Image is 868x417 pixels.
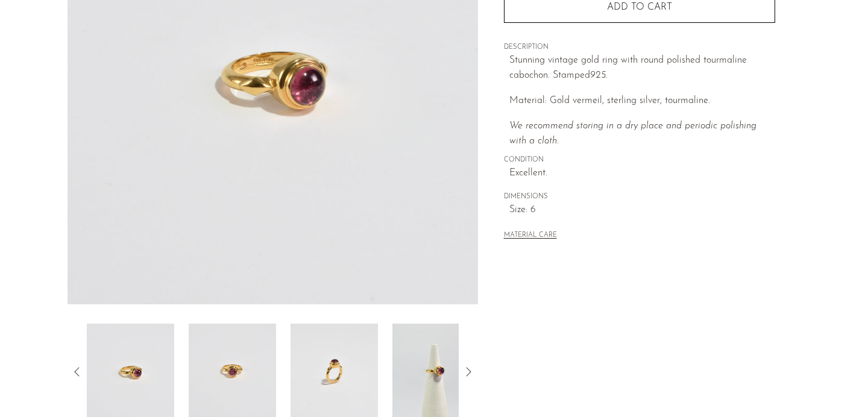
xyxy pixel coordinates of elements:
[607,2,672,13] span: Add to cart
[509,93,775,109] p: Material: Gold vermeil, sterling silver, tourmaline.
[504,192,775,202] span: DIMENSIONS
[504,155,775,166] span: CONDITION
[509,121,756,146] i: We recommend storing in a dry place and periodic polishing with a cloth.
[509,53,775,84] p: Stunning vintage gold ring with round polished tourmaline cabochon. Stamped
[504,231,557,240] button: MATERIAL CARE
[509,166,775,181] span: Excellent.
[509,202,775,218] span: Size: 6
[590,71,608,80] em: 925.
[504,42,775,53] span: DESCRIPTION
